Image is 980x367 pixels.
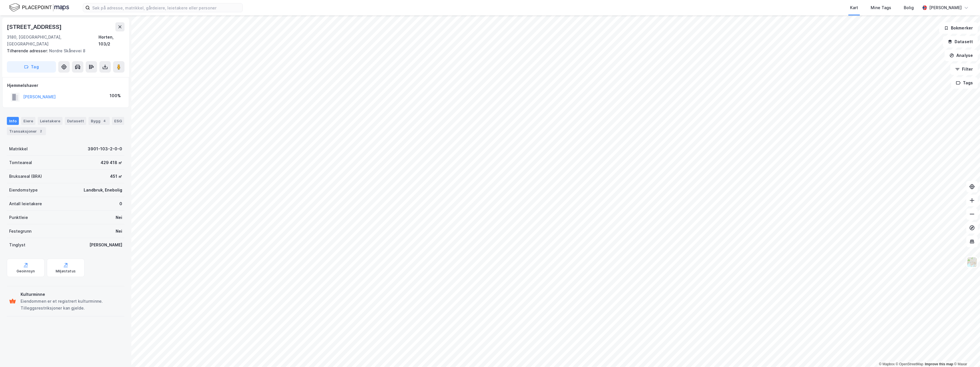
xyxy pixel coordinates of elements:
[110,92,121,99] div: 100%
[9,200,42,207] div: Antall leietakere
[929,4,962,11] div: [PERSON_NAME]
[112,117,124,125] div: ESG
[7,117,19,125] div: Info
[17,269,35,274] div: Geoinnsyn
[110,173,122,180] div: 451 ㎡
[850,4,858,11] div: Kart
[56,269,76,274] div: Miljøstatus
[950,63,978,75] button: Filter
[101,159,122,166] div: 429 418 ㎡
[9,242,25,248] div: Tinglyst
[90,3,242,12] input: Søk på adresse, matrikkel, gårdeiere, leietakere eller personer
[951,340,980,367] div: Kontrollprogram for chat
[84,187,122,194] div: Landbruk, Enebolig
[7,82,124,89] div: Hjemmelshaver
[896,362,923,366] a: OpenStreetMap
[7,34,99,47] div: 3180, [GEOGRAPHIC_DATA], [GEOGRAPHIC_DATA]
[21,291,122,298] div: Kulturminne
[9,187,38,194] div: Eiendomstype
[21,298,122,312] div: Eiendommen er et registrert kulturminne. Tilleggsrestriksjoner kan gjelde.
[967,257,977,268] img: Z
[9,159,32,166] div: Tomteareal
[9,145,28,152] div: Matrikkel
[89,117,110,125] div: Bygg
[9,173,42,180] div: Bruksareal (BRA)
[7,22,63,31] div: [STREET_ADDRESS]
[38,117,63,125] div: Leietakere
[945,50,978,61] button: Analyse
[9,228,31,235] div: Festegrunn
[119,200,122,207] div: 0
[9,214,28,221] div: Punktleie
[7,48,49,53] span: Tilhørende adresser:
[88,145,122,152] div: 3901-103-2-0-0
[7,127,46,135] div: Transaksjoner
[7,47,120,54] div: Nordre Skånevei 8
[951,77,978,89] button: Tags
[7,61,56,73] button: Tag
[939,22,978,34] button: Bokmerker
[89,242,122,248] div: [PERSON_NAME]
[21,117,35,125] div: Eiere
[9,3,69,13] img: logo.f888ab2527a4732fd821a326f86c7f29.svg
[879,362,895,366] a: Mapbox
[102,118,107,124] div: 4
[99,34,124,47] div: Horten, 103/2
[951,340,980,367] iframe: Chat Widget
[943,36,978,47] button: Datasett
[925,362,953,366] a: Improve this map
[871,4,891,11] div: Mine Tags
[38,128,44,134] div: 2
[116,228,122,235] div: Nei
[904,4,914,11] div: Bolig
[65,117,86,125] div: Datasett
[116,214,122,221] div: Nei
